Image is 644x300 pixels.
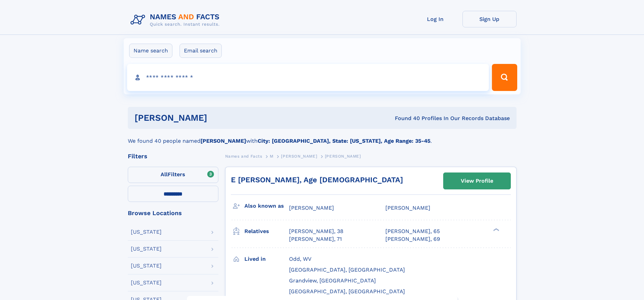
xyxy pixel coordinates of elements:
[270,154,273,159] span: M
[492,228,500,232] div: ❯
[408,11,462,27] a: Log In
[244,253,289,265] h3: Lived in
[270,152,273,160] a: M
[131,229,162,235] div: [US_STATE]
[461,173,493,189] div: View Profile
[128,167,218,183] label: Filters
[289,277,376,284] span: Grandview, [GEOGRAPHIC_DATA]
[131,246,162,252] div: [US_STATE]
[231,176,403,184] a: E [PERSON_NAME], Age [DEMOGRAPHIC_DATA]
[128,153,218,159] div: Filters
[135,114,301,122] h1: [PERSON_NAME]
[289,205,334,211] span: [PERSON_NAME]
[128,210,218,216] div: Browse Locations
[281,152,317,160] a: [PERSON_NAME]
[289,256,311,262] span: Odd, WV
[289,288,405,295] span: [GEOGRAPHIC_DATA], [GEOGRAPHIC_DATA]
[129,44,172,58] label: Name search
[289,228,343,235] a: [PERSON_NAME], 38
[244,200,289,212] h3: Also known as
[289,267,405,273] span: [GEOGRAPHIC_DATA], [GEOGRAPHIC_DATA]
[301,115,510,122] div: Found 40 Profiles In Our Records Database
[289,235,342,243] a: [PERSON_NAME], 71
[131,280,162,285] div: [US_STATE]
[385,235,440,243] a: [PERSON_NAME], 69
[258,138,430,144] b: City: [GEOGRAPHIC_DATA], State: [US_STATE], Age Range: 35-45
[200,138,246,144] b: [PERSON_NAME]
[462,11,517,27] a: Sign Up
[127,64,489,91] input: search input
[444,173,510,189] a: View Profile
[244,226,289,237] h3: Relatives
[492,64,517,91] button: Search Button
[385,205,430,211] span: [PERSON_NAME]
[131,263,162,269] div: [US_STATE]
[180,44,222,58] label: Email search
[325,154,361,159] span: [PERSON_NAME]
[385,228,440,235] a: [PERSON_NAME], 65
[128,129,517,145] div: We found 40 people named with .
[128,11,225,29] img: Logo Names and Facts
[225,152,262,160] a: Names and Facts
[281,154,317,159] span: [PERSON_NAME]
[161,171,168,178] span: All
